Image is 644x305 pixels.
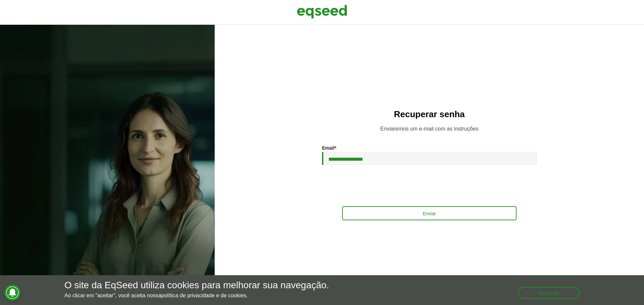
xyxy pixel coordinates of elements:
span: Este campo é obrigatório. [334,145,336,151]
iframe: reCAPTCHA [378,172,480,198]
p: Enviaremos um e-mail com as instruções [228,126,631,132]
h5: O site da EqSeed utiliza cookies para melhorar sua navegação. [64,280,329,291]
button: Enviar [342,206,517,220]
a: política de privacidade e de cookies [161,293,247,298]
p: Ao clicar em "aceitar", você aceita nossa . [64,292,329,299]
label: Email [322,146,336,150]
button: Aceitar [518,287,580,299]
img: EqSeed Logo [297,3,347,20]
h2: Recuperar senha [228,109,631,119]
